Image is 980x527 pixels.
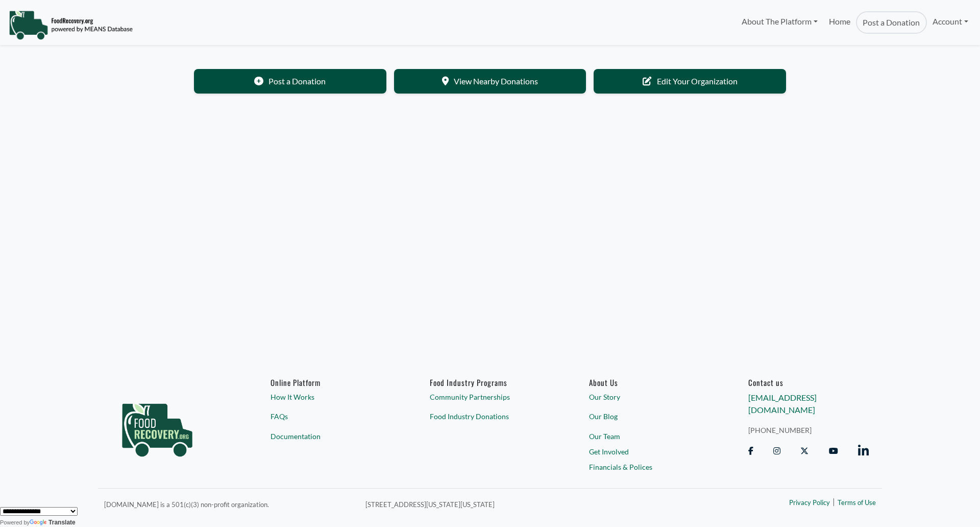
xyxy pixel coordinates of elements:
a: Post a Donation [194,69,386,94]
a: View Nearby Donations [394,69,586,94]
a: About The Platform [736,11,823,32]
a: Get Involved [589,446,709,457]
img: Google Translate [30,519,48,526]
a: Account [927,11,974,32]
a: Our Team [589,431,709,442]
img: food_recovery_green_logo-76242d7a27de7ed26b67be613a865d9c9037ba317089b267e0515145e5e51427.png [111,378,203,475]
a: Translate [30,519,76,526]
span: | [832,495,835,508]
h6: Online Platform [271,378,391,387]
a: Post a Donation [856,11,926,34]
a: Privacy Policy [789,498,830,508]
a: [EMAIL_ADDRESS][DOMAIN_NAME] [748,393,817,415]
p: [DOMAIN_NAME] is a 501(c)(3) non-profit organization. [104,498,353,510]
a: Edit Your Organization [594,69,786,94]
a: [PHONE_NUMBER] [748,425,869,436]
a: Financials & Polices [589,461,709,472]
a: Food Industry Donations [430,411,550,422]
a: Home [823,11,856,34]
h6: Contact us [748,378,869,387]
img: NavigationLogo_FoodRecovery-91c16205cd0af1ed486a0f1a7774a6544ea792ac00100771e7dd3ec7c0e58e41.png [9,10,133,40]
a: Terms of Use [838,498,876,508]
a: FAQs [271,411,391,422]
a: How It Works [271,392,391,402]
p: [STREET_ADDRESS][US_STATE][US_STATE] [365,498,680,510]
h6: Food Industry Programs [430,378,550,387]
a: Documentation [271,431,391,442]
a: Our Story [589,392,709,402]
a: Community Partnerships [430,392,550,402]
a: Our Blog [589,411,709,422]
a: About Us [589,378,709,387]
